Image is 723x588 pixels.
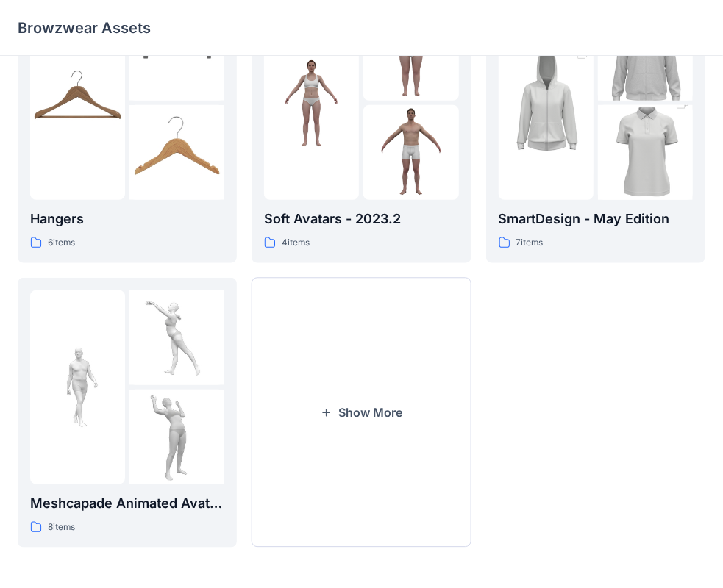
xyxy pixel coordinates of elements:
img: folder 1 [264,55,359,150]
p: 7 items [516,235,544,251]
p: SmartDesign - May Edition [499,209,693,229]
button: Show More [252,278,471,548]
p: Meshcapade Animated Avatars [30,493,224,514]
a: folder 1folder 2folder 3Meshcapade Animated Avatars8items [18,278,237,548]
p: 8 items [48,520,75,535]
p: 6 items [48,235,75,251]
p: Hangers [30,209,224,229]
p: Browzwear Assets [18,18,151,38]
img: folder 1 [30,340,125,434]
p: Soft Avatars - 2023.2 [264,209,458,229]
img: folder 1 [499,32,594,174]
img: folder 3 [598,82,693,224]
img: folder 2 [129,290,224,385]
img: folder 3 [129,105,224,200]
p: 4 items [282,235,310,251]
img: folder 3 [363,105,458,200]
img: folder 3 [129,390,224,484]
img: folder 1 [30,55,125,150]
